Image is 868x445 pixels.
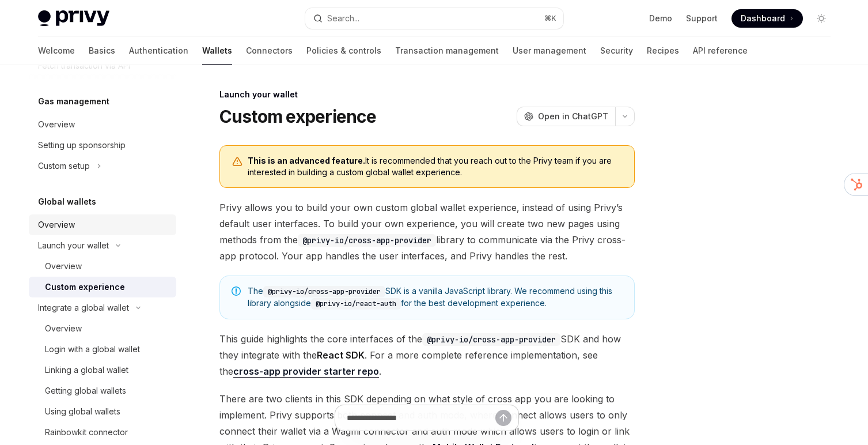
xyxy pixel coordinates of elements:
code: @privy-io/cross-app-provider [263,286,385,297]
span: Privy allows you to build your own custom global wallet experience, instead of using Privy’s defa... [219,199,635,264]
a: Overview [29,256,176,277]
span: ⌘ K [544,14,556,23]
a: Login with a global wallet [29,339,176,360]
a: Setting up sponsorship [29,135,176,156]
div: Linking a global wallet [45,363,128,377]
code: @privy-io/cross-app-provider [298,234,436,247]
a: Demo [649,13,672,24]
a: Overview [29,318,176,339]
div: Launch your wallet [219,89,635,100]
div: Getting global wallets [45,384,126,398]
a: Connectors [246,37,293,65]
h5: Gas management [38,95,109,108]
div: Custom experience [45,280,125,294]
a: Authentication [129,37,188,65]
a: Welcome [38,37,75,65]
img: light logo [38,10,109,27]
span: The SDK is a vanilla JavaScript library. We recommend using this library alongside for the best d... [248,285,623,310]
a: Dashboard [731,9,803,28]
div: Login with a global wallet [45,342,140,356]
div: Overview [38,218,75,232]
span: This guide highlights the core interfaces of the SDK and how they integrate with the . For a more... [219,331,635,379]
h1: Custom experience [219,106,376,127]
a: Getting global wallets [29,380,176,401]
a: Using global wallets [29,401,176,422]
span: It is recommended that you reach out to the Privy team if you are interested in building a custom... [248,155,623,178]
a: Basics [89,37,115,65]
div: Custom setup [38,159,90,173]
a: API reference [693,37,748,65]
h5: Global wallets [38,195,96,209]
a: cross-app provider starter repo [233,365,379,378]
a: Security [600,37,633,65]
button: Search...⌘K [305,8,563,29]
div: Overview [45,322,82,335]
div: Setting up sponsorship [38,138,126,152]
svg: Note [232,286,241,296]
strong: React SDK [317,349,365,361]
a: Linking a global wallet [29,360,176,380]
code: @privy-io/react-auth [311,298,401,310]
a: Overview [29,114,176,135]
a: Custom experience [29,277,176,297]
a: Support [686,13,718,24]
div: Overview [45,259,82,273]
div: Launch your wallet [38,239,109,252]
div: Search... [327,12,359,25]
button: Send message [495,410,511,426]
a: Wallets [202,37,232,65]
a: Transaction management [395,37,499,65]
span: Dashboard [741,13,785,24]
a: Rainbowkit connector [29,422,176,443]
a: Policies & controls [306,37,381,65]
div: Using global wallets [45,405,120,418]
button: Toggle dark mode [812,9,831,28]
span: Open in ChatGPT [538,111,608,122]
div: Rainbowkit connector [45,425,128,439]
a: User management [513,37,586,65]
button: Open in ChatGPT [517,107,615,126]
div: Overview [38,118,75,131]
a: Recipes [647,37,679,65]
code: @privy-io/cross-app-provider [422,333,560,346]
div: Integrate a global wallet [38,301,129,315]
svg: Warning [232,156,243,168]
a: Overview [29,214,176,235]
b: This is an advanced feature. [248,156,365,165]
